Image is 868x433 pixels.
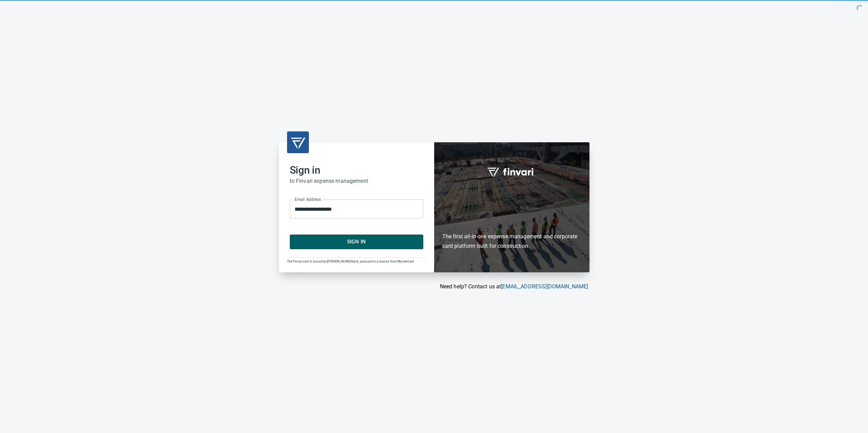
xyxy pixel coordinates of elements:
[290,176,423,186] h6: to Finvari expense management
[290,134,306,150] img: transparent_logo.png
[442,192,581,251] h6: The first all-in-one expense management and corporate card platform built for construction.
[287,260,414,263] span: The Finvari card is issued by [PERSON_NAME] Bank, pursuant to a license from Mastercard
[501,283,588,290] a: [EMAIL_ADDRESS][DOMAIN_NAME]
[297,237,416,246] span: Sign In
[486,164,537,179] img: fullword_logo_white.png
[279,283,588,291] p: Need help? Contact us at
[290,164,423,176] h2: Sign in
[290,235,423,249] button: Sign In
[434,142,589,272] div: Finvari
